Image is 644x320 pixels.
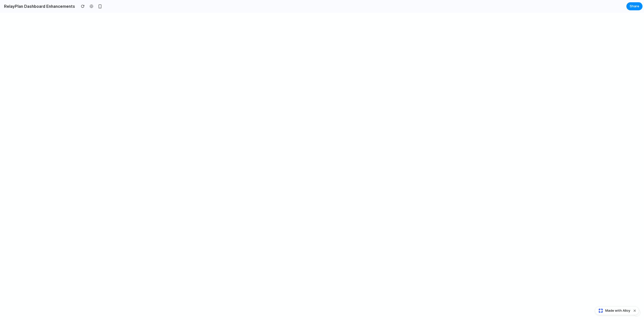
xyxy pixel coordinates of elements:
span: Made with Alloy [605,308,630,313]
button: Dismiss watermark [632,308,638,314]
span: Share [630,4,639,9]
button: Share [626,2,642,10]
h2: RelayPlan Dashboard Enhancements [2,3,75,9]
a: Made with Alloy [595,308,631,313]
